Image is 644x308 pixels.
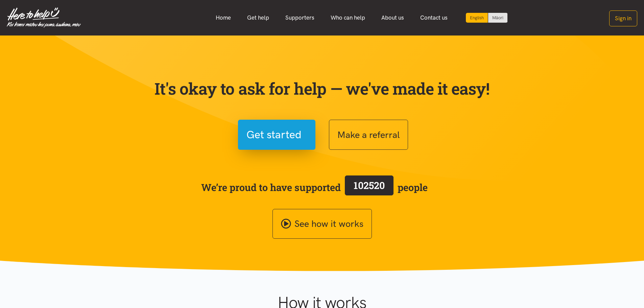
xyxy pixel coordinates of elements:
button: Make a referral [329,120,408,150]
p: It's okay to ask for help — we've made it easy! [153,79,491,98]
div: Language toggle [466,13,508,23]
button: Get started [238,120,315,150]
a: About us [373,10,412,25]
a: Who can help [323,10,373,25]
a: Supporters [277,10,323,25]
a: Contact us [412,10,456,25]
img: Home [7,7,81,28]
a: See how it works [272,209,372,239]
span: We’re proud to have supported people [201,174,428,200]
a: Switch to Te Reo Māori [488,13,507,23]
span: Get started [246,126,302,143]
a: Home [208,10,239,25]
span: 102520 [354,179,385,192]
a: 102520 [341,174,398,200]
button: Sign in [609,10,637,26]
div: Current language [466,13,488,23]
a: Get help [239,10,277,25]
